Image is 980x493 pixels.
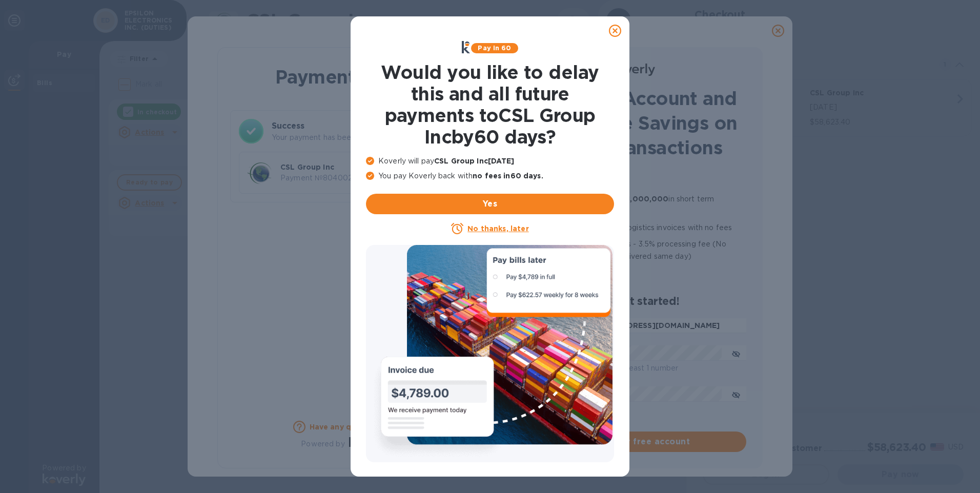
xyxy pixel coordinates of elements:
p: Koverly will pay [366,156,614,167]
h2: Let’s get started! [521,295,746,307]
input: Enter email address [521,318,746,334]
h1: Create an Account and Unlock Fee Savings on Future Transactions [521,86,746,160]
b: CSL Group Inc [DATE] [434,157,515,165]
img: Logo [349,437,392,449]
p: You pay Koverly back with [366,171,614,181]
p: $507.95 [395,173,445,183]
p: Payment № 80400256 [280,173,391,183]
img: Logo [612,64,655,76]
button: Yes [366,194,614,214]
p: CSL Group Inc [280,162,391,172]
span: Create your free account [529,436,738,448]
b: no fees in 60 days . [473,172,543,180]
p: for Credit cards - 3.5% processing fee (No transaction limit, funds delivered same day) [536,238,746,262]
span: Yes [374,198,606,210]
u: No thanks, later [467,224,528,233]
b: 60 more days to pay [536,223,617,232]
h1: Payment Result [234,64,459,90]
p: Quick approval for up to in short term financing [536,193,746,217]
label: Password [521,338,552,344]
p: Powered by [301,439,344,449]
p: Minimum 8 characters with at least 1 number [521,362,746,374]
p: Your payment has been completed. [272,132,454,143]
b: Email [521,309,540,317]
h3: Success [272,120,454,132]
button: Create your free account [521,432,746,452]
b: Have any questions? [310,423,388,431]
h1: Would you like to delay this and all future payments to CSL Group Inc by 60 days ? [366,61,614,148]
b: No transaction fees [536,178,612,187]
b: Total [395,163,416,171]
p: all logistics invoices with no fees [536,221,746,234]
b: $1,000,000 [623,195,668,203]
label: Repeat password [521,379,577,385]
b: Lower fee [536,240,575,248]
p: No transaction limit [536,266,746,279]
b: Pay in 60 [478,44,511,52]
button: toggle password visibility [726,343,746,363]
button: toggle password visibility [726,384,746,404]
